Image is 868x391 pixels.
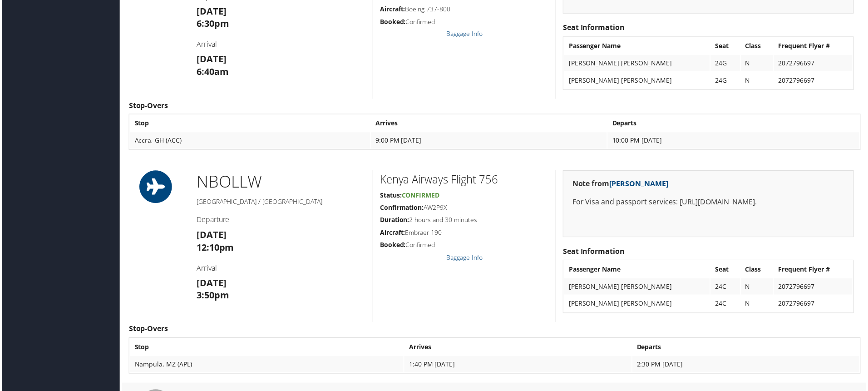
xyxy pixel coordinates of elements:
h4: Arrival [195,40,365,49]
td: 9:00 PM [DATE] [370,133,607,149]
strong: [DATE] [195,5,225,17]
td: 1:40 PM [DATE] [404,358,632,374]
strong: 12:10pm [195,243,233,255]
h5: Boeing 737-800 [380,5,549,14]
td: 2:30 PM [DATE] [633,358,861,374]
td: 10:00 PM [DATE] [608,133,861,149]
th: Passenger Name [565,38,711,54]
strong: [DATE] [195,278,225,290]
strong: [DATE] [195,230,225,242]
td: 24G [712,73,741,89]
h5: Confirmed [380,242,549,251]
th: Departs [633,341,861,357]
a: [PERSON_NAME] [610,179,669,189]
td: 24G [712,55,741,72]
td: [PERSON_NAME] [PERSON_NAME] [565,297,711,313]
td: N [742,73,774,89]
th: Seat [712,262,741,279]
th: Arrives [370,116,607,132]
td: 24C [712,280,741,296]
a: Baggage Info [446,254,483,263]
td: [PERSON_NAME] [PERSON_NAME] [565,55,711,72]
h4: Departure [195,216,365,226]
th: Frequent Flyer # [775,38,854,54]
h2: Kenya Airways Flight 756 [380,173,549,188]
strong: [DATE] [195,53,225,65]
td: N [742,297,774,313]
a: Baggage Info [446,30,483,38]
th: Seat [712,38,741,54]
h5: Confirmed [380,17,549,26]
td: [PERSON_NAME] [PERSON_NAME] [565,280,711,296]
th: Departs [608,116,861,132]
strong: 3:50pm [195,291,228,303]
strong: Stop-Overs [127,101,167,111]
strong: Duration: [380,217,409,225]
h5: 2 hours and 30 minutes [380,217,549,226]
strong: Stop-Overs [127,325,167,335]
h4: Arrival [195,264,365,274]
td: [PERSON_NAME] [PERSON_NAME] [565,73,711,89]
td: 24C [712,297,741,313]
h5: AW2P9X [380,204,549,213]
strong: Note from [573,179,669,189]
h5: Embraer 190 [380,229,549,238]
strong: 6:30pm [195,18,228,30]
td: 2072796697 [775,73,854,89]
span: Confirmed [401,192,439,200]
th: Frequent Flyer # [775,262,854,279]
strong: Booked: [380,17,405,26]
p: For Visa and passport services: [URL][DOMAIN_NAME]. [573,197,846,209]
strong: Booked: [380,242,405,250]
th: Stop [128,341,403,357]
strong: Aircraft: [380,5,405,13]
th: Passenger Name [565,262,711,279]
strong: Status: [380,192,401,200]
td: N [742,55,774,72]
td: Nampula, MZ (APL) [128,358,403,374]
strong: Seat Information [563,247,626,257]
h5: [GEOGRAPHIC_DATA] / [GEOGRAPHIC_DATA] [195,198,365,207]
strong: Aircraft: [380,229,405,238]
td: 2072796697 [775,280,854,296]
th: Class [742,38,774,54]
th: Arrives [404,341,632,357]
h1: NBO LLW [195,171,365,194]
td: 2072796697 [775,55,854,72]
th: Class [742,262,774,279]
td: 2072796697 [775,297,854,313]
td: N [742,280,774,296]
strong: Confirmation: [380,204,424,213]
strong: 6:40am [195,66,227,78]
th: Stop [128,116,370,132]
strong: Seat Information [563,23,626,33]
td: Accra, GH (ACC) [128,133,370,149]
